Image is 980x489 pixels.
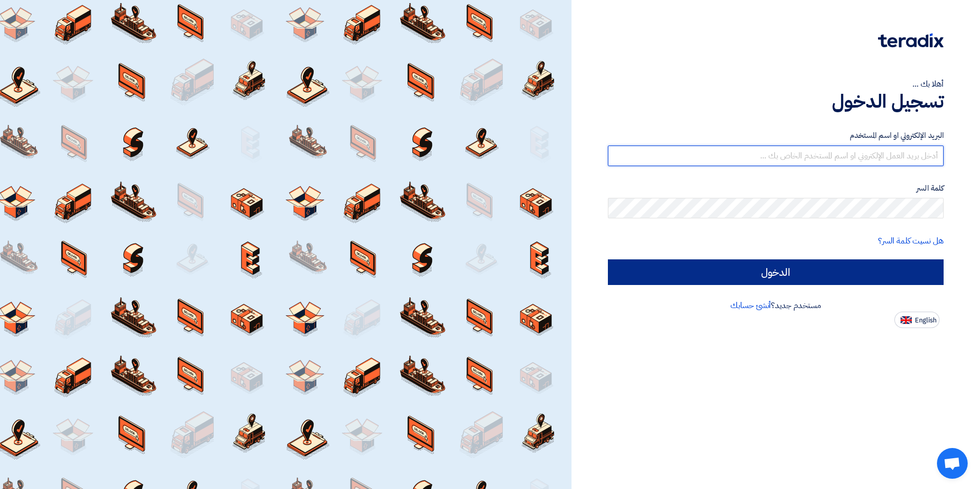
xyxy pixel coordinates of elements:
[730,299,771,312] a: أنشئ حسابك
[608,146,944,166] input: أدخل بريد العمل الإلكتروني او اسم المستخدم الخاص بك ...
[608,299,944,312] div: مستخدم جديد؟
[937,448,968,479] div: دردشة مفتوحة
[878,33,944,48] img: Teradix logo
[915,317,936,324] span: English
[894,312,940,328] button: English
[901,316,912,324] img: en-US.png
[608,130,944,141] label: البريد الإلكتروني او اسم المستخدم
[878,235,944,247] a: هل نسيت كلمة السر؟
[608,182,944,194] label: كلمة السر
[608,259,944,285] input: الدخول
[608,78,944,90] div: أهلا بك ...
[608,90,944,113] h1: تسجيل الدخول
